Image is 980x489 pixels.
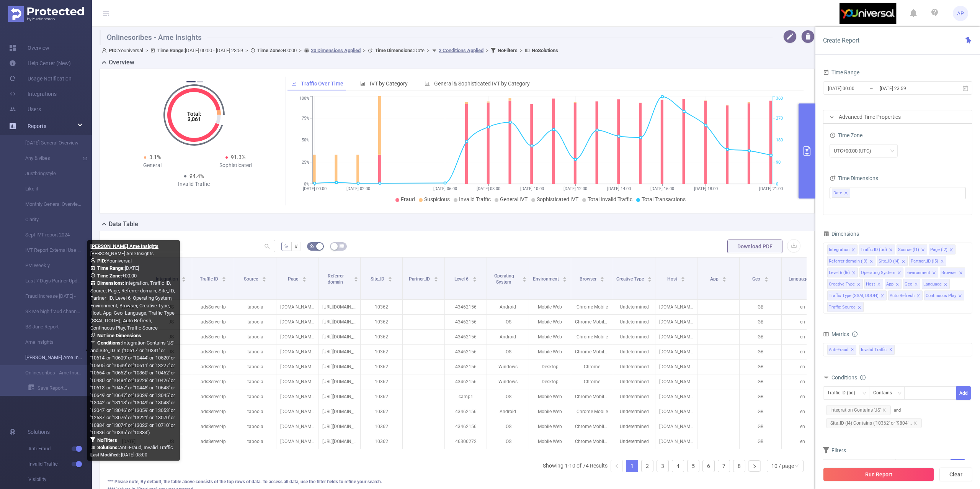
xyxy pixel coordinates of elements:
div: Site_ID (l4) [879,256,900,266]
li: 5 [687,460,699,472]
u: 20 Dimensions Applied [311,48,361,53]
a: Integrations [9,86,57,102]
i: icon: caret-down [648,279,652,281]
i: icon: close [949,248,953,253]
div: Sort [181,276,186,280]
span: Date [375,48,425,53]
div: Sort [262,276,266,280]
span: AP [957,6,964,21]
tspan: [DATE] 14:00 [607,186,630,191]
tspan: 0 [776,182,778,187]
a: Usage Notification [9,71,72,86]
button: Clear [939,468,972,481]
span: Host [667,276,678,282]
span: IVT by Category [370,80,408,87]
span: Time Range [823,69,859,75]
span: 94.4% [189,173,204,179]
p: Undetermined [613,315,655,329]
button: Download PDF [727,240,782,253]
p: taboola [234,315,276,329]
span: General IVT [500,196,528,202]
span: Visibility [28,472,92,487]
a: Sk Me high fraud channels [15,304,83,319]
div: Sort [522,276,527,280]
i: icon: caret-down [434,279,438,281]
a: Onlinescribes - Ame Insights [15,365,83,381]
i: icon: close [844,191,848,196]
div: Sort [647,276,652,280]
a: 5 [688,460,699,472]
li: Operating System [859,267,903,277]
li: Partner_ID (l5) [909,256,946,266]
div: Language [923,279,942,289]
tspan: [DATE] 18:00 [694,186,717,191]
i: icon: caret-up [222,276,226,278]
div: UTC+00:00 (UTC) [834,144,877,157]
li: Traffic ID (tid) [859,244,895,254]
li: 8 [733,460,745,472]
tspan: [DATE] 12:00 [563,186,587,191]
span: Level 6 [454,276,470,282]
span: Referrer domain [328,273,344,285]
a: Clarity [15,212,83,227]
span: Suspicious [424,196,450,202]
i: icon: down [794,464,799,469]
tspan: Total: [187,111,201,117]
a: 4 [672,460,684,472]
span: > [518,48,525,53]
span: Partner_ID [409,276,431,282]
span: Dimensions [823,231,859,237]
tspan: 25% [302,160,309,165]
i: icon: caret-up [600,276,604,278]
tspan: [DATE] 16:00 [650,186,674,191]
a: 3 [657,460,668,472]
p: Undetermined [613,300,655,314]
button: 2 [197,81,203,82]
span: Create Report [823,37,859,44]
span: > [243,48,250,53]
li: Geo [903,279,920,289]
i: icon: caret-down [722,279,727,281]
li: Language [922,279,950,289]
input: End date [879,83,941,94]
i: icon: down [897,391,902,396]
span: % [284,243,288,249]
div: Sort [388,276,392,280]
span: Traffic ID [200,276,219,282]
div: Sort [600,276,604,280]
div: Level 6 (l6) [829,268,850,278]
li: Date [832,189,850,198]
i: icon: close [897,271,901,276]
div: ≥ [882,459,890,472]
i: icon: caret-down [600,279,604,281]
div: App [886,279,893,289]
p: [DOMAIN_NAME] [276,315,318,329]
span: Operating System [494,273,514,285]
span: > [297,48,304,53]
a: Sept IVT report 2024 [15,227,83,243]
span: # [294,243,298,249]
p: Android [487,300,529,314]
span: Solutions [28,424,50,440]
div: Auto Refresh [890,291,915,301]
i: icon: caret-down [764,279,768,281]
span: Reports [28,123,46,129]
tspan: 360 [776,96,783,101]
i: icon: down [890,149,895,154]
b: PID: [97,258,106,264]
span: ✕ [851,345,854,354]
button: 1 [186,81,196,82]
div: Sort [222,276,226,280]
tspan: 90 [776,160,781,165]
i: icon: caret-up [434,276,438,278]
span: Date [833,189,842,197]
h1: Onlinescribes - Ame Insights [100,30,773,45]
span: Invalid Traffic [459,196,491,202]
li: Source (l1) [897,244,927,254]
a: Help Center (New) [9,56,71,71]
b: Time Dimensions : [375,48,414,53]
div: Page (l2) [930,245,947,255]
i: icon: caret-up [563,276,567,278]
i: icon: caret-up [764,276,768,278]
span: Anti-Fraud [28,441,92,456]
